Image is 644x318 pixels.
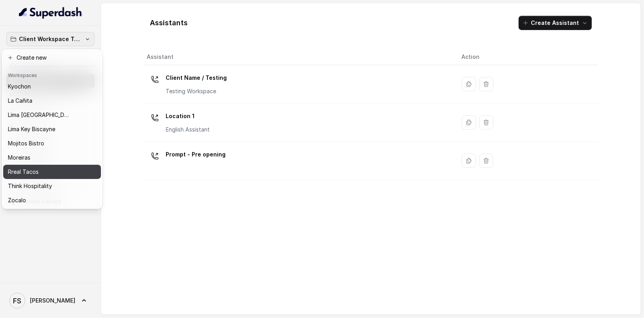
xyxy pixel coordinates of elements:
button: Client Workspace Template [6,32,95,46]
p: La Cañita [8,96,32,105]
p: Rreal Tacos [8,167,39,177]
p: Moreiras [8,153,30,162]
header: Workspaces [3,68,101,81]
button: Create new [3,51,101,65]
p: Kyochon [8,82,31,91]
div: Client Workspace Template [2,49,103,209]
p: Lima [GEOGRAPHIC_DATA] [8,110,71,120]
p: Lima Key Biscayne [8,124,55,134]
p: Zocalo [8,196,26,205]
p: Client Workspace Template [19,34,82,44]
p: Think Hospitality [8,181,52,191]
p: Mojitos Bistro [8,139,44,148]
